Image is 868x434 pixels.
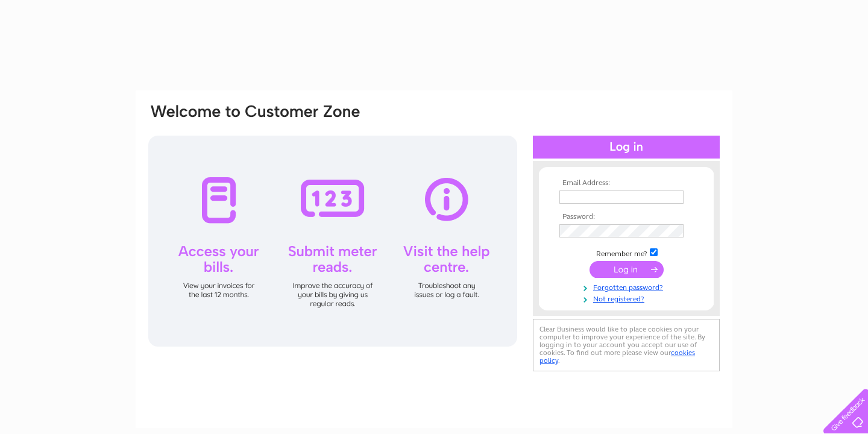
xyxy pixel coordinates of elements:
[533,319,720,371] div: Clear Business would like to place cookies on your computer to improve your experience of the sit...
[556,179,696,187] th: Email Address:
[539,348,695,365] a: cookies policy
[590,261,664,278] input: Submit
[556,247,696,259] td: Remember me?
[556,213,696,221] th: Password:
[559,292,696,304] a: Not registered?
[559,281,696,292] a: Forgotten password?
